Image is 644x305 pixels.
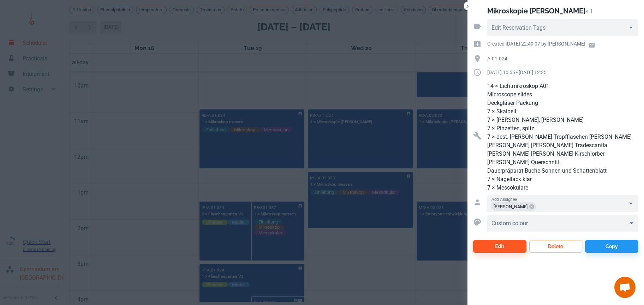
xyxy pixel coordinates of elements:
[491,203,530,211] span: [PERSON_NAME]
[487,55,638,62] p: A.01.024
[487,141,638,150] p: [PERSON_NAME] [PERSON_NAME] Tradescantia
[614,277,636,298] a: Chat öffnen
[487,175,638,184] p: 7 × Nagellack klar
[473,68,482,77] svg: Duration
[487,150,638,158] p: [PERSON_NAME] [PERSON_NAME] Kirschlorber
[487,7,585,15] h2: Mikroskopie [PERSON_NAME]
[585,240,638,253] button: Copy
[464,3,471,10] button: Close
[473,132,482,140] svg: Resources
[585,8,593,15] p: × 1
[487,124,638,133] p: 7 × Pinzetten, spitz
[487,158,638,167] p: [PERSON_NAME] Querschnitt
[491,202,536,211] div: [PERSON_NAME]
[487,107,638,116] p: 7 × Skalpell
[487,167,638,175] p: Dauerpräparat Buche Sonnen und Schattenblatt
[473,218,482,226] svg: Custom colour
[491,196,517,202] label: Add Assignee
[473,240,526,253] button: Edit
[487,99,638,107] p: Deckgläser Packung
[487,116,638,124] p: 7 × [PERSON_NAME], [PERSON_NAME]
[487,133,638,141] p: 7 × dest. [PERSON_NAME] Tropfflaschen [PERSON_NAME]
[473,198,482,207] svg: Assigned to
[529,240,583,253] button: Delete
[487,40,585,48] p: Created [DATE] 22:49:07 by [PERSON_NAME]
[585,39,598,52] a: Email user
[487,82,638,90] p: 14 × Lichtmikroskop A01
[473,40,482,48] svg: Creation time
[473,54,482,63] svg: Location
[487,184,638,192] p: 7 × Messokulare
[626,23,636,32] button: Open
[473,22,482,31] svg: Reservation tags
[487,90,638,99] p: Microscope slides
[487,68,638,76] p: [DATE] 10:55 - [DATE] 12:35
[487,215,638,232] div: ​
[626,198,636,208] button: Open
